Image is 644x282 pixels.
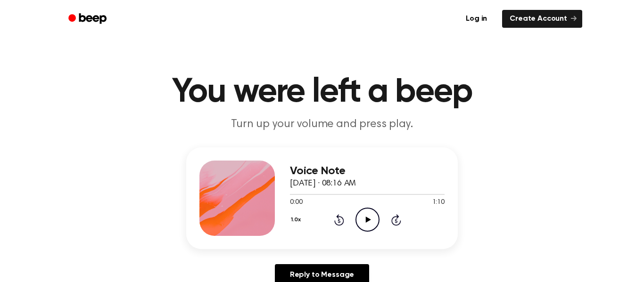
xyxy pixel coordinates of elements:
span: 0:00 [290,198,302,208]
a: Log in [456,8,496,30]
a: Beep [62,10,115,28]
h3: Voice Note [290,165,445,177]
p: Turn up your volume and press play. [141,117,503,132]
h1: You were left a beep [81,75,563,109]
span: [DATE] · 08:16 AM [290,179,356,188]
span: 1:10 [432,198,445,208]
a: Create Account [502,10,582,28]
button: 1.0x [290,212,304,228]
